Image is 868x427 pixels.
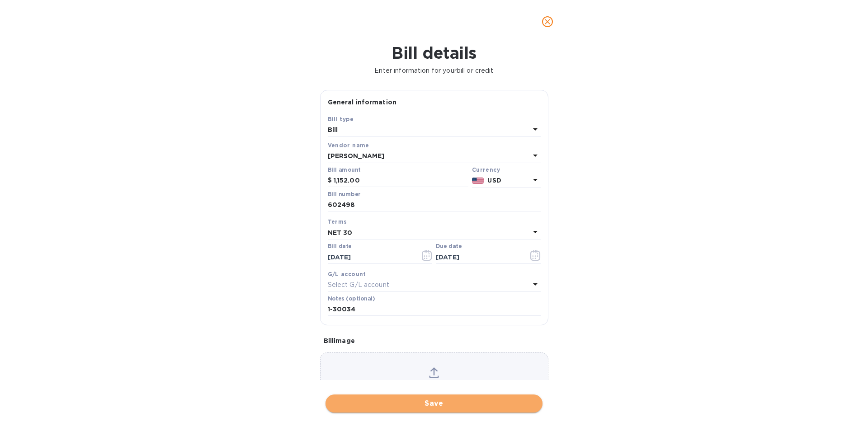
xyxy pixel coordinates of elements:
input: Enter bill number [328,198,541,212]
b: USD [487,177,501,184]
b: G/L account [328,271,366,277]
span: Save [333,398,535,409]
input: Enter notes [328,303,541,316]
input: $ Enter bill amount [334,174,468,188]
p: Enter information for your bill or credit [7,66,861,75]
label: Bill number [328,192,360,197]
b: Terms [328,218,347,225]
label: Due date [436,244,462,249]
b: General information [328,99,397,106]
img: USD [472,178,484,184]
h1: Bill details [7,43,861,62]
button: close [537,11,558,33]
label: Bill date [328,244,352,249]
label: Bill amount [328,167,360,173]
b: Bill [328,126,338,133]
input: Due date [436,250,521,264]
button: Save [325,394,542,413]
div: $ [328,174,334,188]
label: Notes (optional) [328,296,375,301]
p: Select G/L account [328,280,389,290]
b: Currency [472,166,500,173]
b: [PERSON_NAME] [328,152,385,160]
b: Vendor name [328,142,369,149]
input: Select date [328,250,413,264]
p: Bill image [324,336,545,345]
b: NET 30 [328,229,353,236]
b: Bill type [328,116,354,122]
